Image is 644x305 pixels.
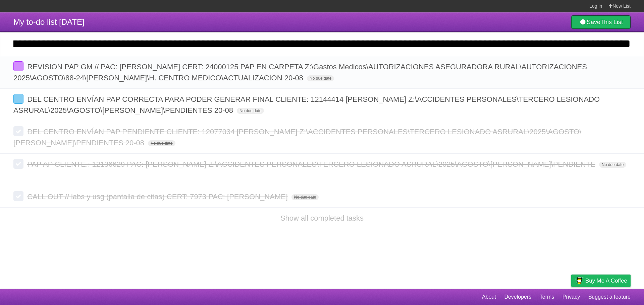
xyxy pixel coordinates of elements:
[307,75,334,81] span: No due date
[588,291,631,303] a: Suggest a feature
[13,17,85,26] span: My to-do list [DATE]
[13,126,23,136] label: Done
[571,15,631,29] a: SaveThis List
[148,140,175,146] span: No due date
[13,159,23,169] label: Done
[13,95,600,115] span: DEL CENTRO ENVÍAN PAP CORRECTA PARA PODER GENERAR FINAL CLIENTE: 12144414 [PERSON_NAME] Z:\ACCIDE...
[13,61,23,71] label: Done
[27,193,289,201] span: CALL OUT // labs y usg (pantalla de citas) CERT: 7973 PAC: [PERSON_NAME]
[13,191,23,201] label: Done
[562,291,580,303] a: Privacy
[13,128,581,147] span: DEL CENTRO ENVÍAN PAP PENDIENTE CLIENTE: 12077034 [PERSON_NAME] Z:\ACCIDENTES PERSONALES\TERCERO ...
[13,63,587,82] span: REVISION PAP GM // PAC: [PERSON_NAME] CERT: 24000125 PAP EN CARPETA Z:\Gastos Medicos\AUTORIZACIO...
[291,194,319,200] span: No due date
[599,162,626,168] span: No due date
[571,275,631,287] a: Buy me a coffee
[575,275,584,286] img: Buy me a coffee
[13,94,23,104] label: Done
[504,291,531,303] a: Developers
[600,19,623,25] b: This List
[540,291,554,303] a: Terms
[27,160,597,168] span: PAP AP CLIENTE.: 12136629 PAC: [PERSON_NAME] Z:\ACCIDENTES PERSONALES\TERCERO LESIONADO ASRURAL\2...
[280,214,364,222] a: Show all completed tasks
[585,275,627,287] span: Buy me a coffee
[237,108,264,114] span: No due date
[482,291,496,303] a: About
